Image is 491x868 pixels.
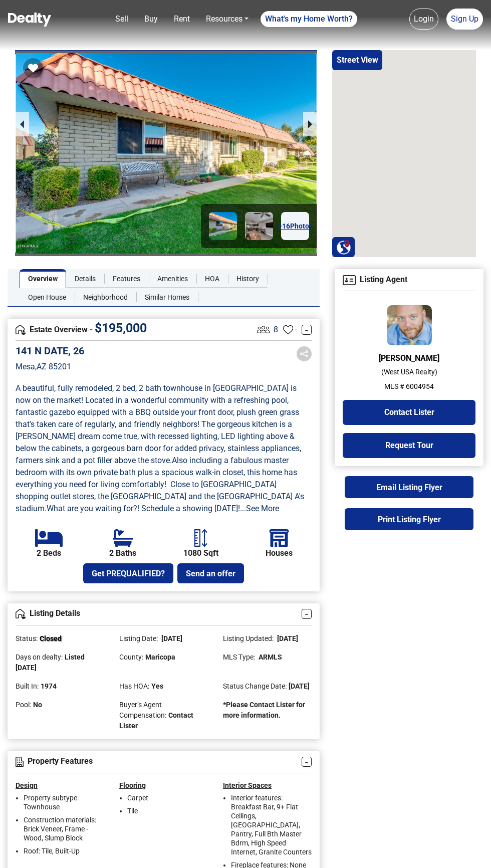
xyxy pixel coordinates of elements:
span: Buyer’s Agent Compensation: [119,701,166,719]
button: Print Listing Flyer [345,508,473,530]
a: What's my Home Worth? [261,11,357,27]
span: Yes [151,682,163,690]
h5: Flooring [119,781,208,790]
span: Has HOA: [119,682,149,690]
span: MLS Type: [223,653,255,661]
button: next slide / item [303,112,317,136]
img: Favourites [283,325,293,335]
p: ( West USA Realty ) [343,367,475,377]
a: Open House [20,288,75,307]
button: Street View [332,50,382,70]
img: Search Homes at Dealty [336,240,351,255]
button: previous slide / item [15,112,29,136]
a: Details [66,269,104,288]
li: Construction materials: Brick Veneer, Frame - Wood, Slump Block [24,815,104,842]
li: Tile [127,806,208,815]
a: Login [409,9,438,30]
button: Request Tour [343,433,475,458]
h4: Estate Overview - [16,324,255,335]
a: Similar Homes [136,288,198,307]
span: Also including a fabulous master bedroom with its own private bath plus a spacious walk-in closet... [16,456,306,513]
li: Roof: Tile, Built-Up [24,846,104,855]
span: [DATE] [289,682,310,690]
span: Built In: [16,682,39,690]
span: - [295,324,297,336]
span: Listing Date: [119,634,158,642]
a: Features [104,269,149,288]
a: - [302,325,312,335]
button: Contact Lister [343,400,475,425]
span: Pool: [16,701,31,709]
span: Days on dealty: [16,653,63,661]
strong: *Please Contact Lister for more information. [223,701,305,719]
span: What are you waiting for?! Schedule a showing [DATE]! [47,504,240,513]
a: HOA [196,269,228,288]
img: Agent [343,275,356,285]
span: $ 195,000 [95,321,147,335]
a: History [228,269,268,288]
button: Send an offer [177,563,244,583]
button: Get PREQUALIFIED? [83,563,173,583]
a: Amenities [149,269,196,288]
img: Features [16,757,24,767]
span: Listed [DATE] [16,653,85,672]
b: 2 Beds [37,549,61,558]
span: [DATE] [160,634,182,642]
a: +16Photos [281,212,309,240]
li: Carpet [127,793,208,802]
h5: 141 N DATE, 26 [16,345,84,357]
span: County: [119,653,143,661]
img: Dealty - Buy, Sell & Rent Homes [8,13,51,27]
h4: Property Features [16,757,302,767]
p: MLS # 6004954 [343,381,475,392]
b: Houses [266,549,293,558]
a: - [302,757,312,767]
span: Maricopa [145,653,175,661]
a: ...See More [240,504,279,513]
b: 2 Baths [109,549,136,558]
span: No [33,701,42,709]
span: 8 [274,324,278,336]
h5: Interior Spaces [223,781,312,790]
h4: Listing Agent [343,275,475,285]
span: ARMLS [257,653,282,661]
img: Overview [16,325,26,335]
img: Image [245,212,273,240]
img: Overview [16,609,26,619]
span: Contact Lister [119,711,193,730]
h4: Listing Details [16,609,302,619]
li: Interior features: Breakfast Bar, 9+ Flat Ceilings, [GEOGRAPHIC_DATA], Pantry, Full Bth Master Bd... [231,793,312,856]
span: 1974 [41,682,57,690]
h5: Design [16,781,104,790]
span: Listing Updated: [223,634,274,642]
li: Property subtype: Townhouse [24,793,104,811]
a: Overview [20,269,66,288]
a: Sell [111,9,132,29]
span: A beautiful, fully remodeled, 2 bed, 2 bath townhouse in [GEOGRAPHIC_DATA] is now on the market! ... [16,383,303,465]
a: Buy [140,9,162,29]
img: Agent [387,305,432,345]
a: - [302,609,312,619]
a: Rent [170,9,194,29]
a: Resources [202,9,253,29]
img: Image [209,212,237,240]
b: 1080 Sqft [183,549,218,558]
span: [DATE] [276,634,298,642]
p: Mesa , AZ 85201 [16,361,84,373]
button: Email Listing Flyer [345,476,473,498]
a: Neighborhood [75,288,136,307]
a: Sign Up [446,9,483,30]
span: Status Change Date: [223,682,287,690]
span: Closed [40,634,62,642]
h6: [PERSON_NAME] [343,353,475,363]
img: Listing View [255,321,272,338]
span: Status: [16,634,38,642]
